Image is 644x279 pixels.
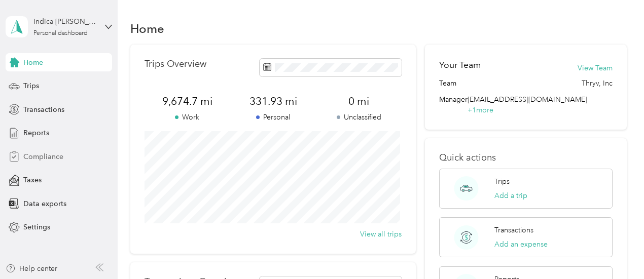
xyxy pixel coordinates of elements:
span: + 1 more [468,106,493,114]
div: Personal dashboard [33,30,88,36]
span: Compliance [23,151,63,162]
iframe: Everlance-gr Chat Button Frame [587,222,644,279]
h2: Your Team [439,59,481,71]
p: Personal [230,112,316,123]
p: Work [145,112,230,123]
span: Data exports [23,198,66,209]
span: Trips [23,81,39,91]
span: Transactions [23,104,64,115]
p: Trips [494,176,510,187]
button: Add a trip [494,190,527,201]
span: Settings [23,222,50,232]
span: 331.93 mi [230,94,316,108]
span: Home [23,57,43,68]
p: Trips Overview [145,59,206,69]
p: Quick actions [439,152,613,163]
button: Help center [6,263,57,274]
span: Reports [23,128,49,138]
p: Unclassified [316,112,402,123]
span: Thryv, Inc [582,78,613,89]
button: View all trips [360,229,402,240]
span: [EMAIL_ADDRESS][DOMAIN_NAME] [468,95,587,104]
h1: Home [130,23,164,34]
span: Team [439,78,456,89]
span: Taxes [23,175,42,185]
button: Add an expense [494,239,548,250]
span: 0 mi [316,94,402,108]
span: 9,674.7 mi [145,94,230,108]
span: Manager [439,94,468,115]
button: View Team [578,63,613,73]
p: Transactions [494,225,533,235]
div: Indica [PERSON_NAME] [33,16,97,27]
